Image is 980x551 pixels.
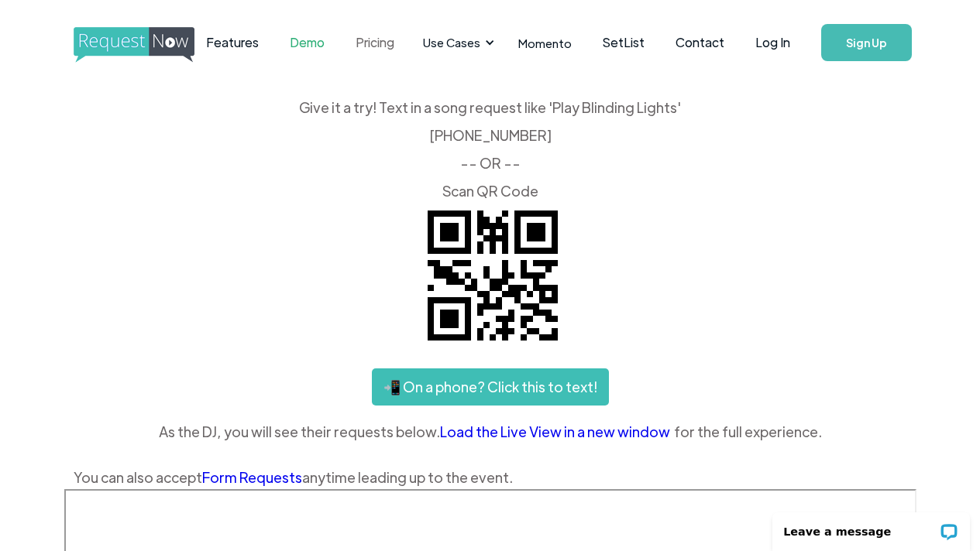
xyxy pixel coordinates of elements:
a: SetList [587,19,660,67]
div: Use Cases [414,19,499,67]
div: As the DJ, you will see their requests below. for the full experience. [74,420,906,443]
a: Contact [660,19,740,67]
div: Give it a try! Text in a song request like 'Play Blinding Lights' ‍ [PHONE_NUMBER] -- OR -- ‍ Sca... [74,101,906,198]
a: Log In [740,15,806,70]
div: You can also accept anytime leading up to the event. [74,466,906,489]
a: Momento [503,20,587,66]
a: Form Requests [202,468,302,486]
img: requestnow logo [74,27,223,63]
img: QR code [415,198,570,353]
a: Features [191,19,274,67]
a: 📲 On a phone? Click this to text! [372,368,609,406]
a: Load the Live View in a new window [440,420,674,443]
a: Demo [274,19,340,67]
a: Pricing [340,19,410,67]
a: home [74,27,152,58]
div: Use Cases [423,34,480,51]
iframe: LiveChat chat widget [762,502,980,551]
a: Sign Up [821,24,912,61]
